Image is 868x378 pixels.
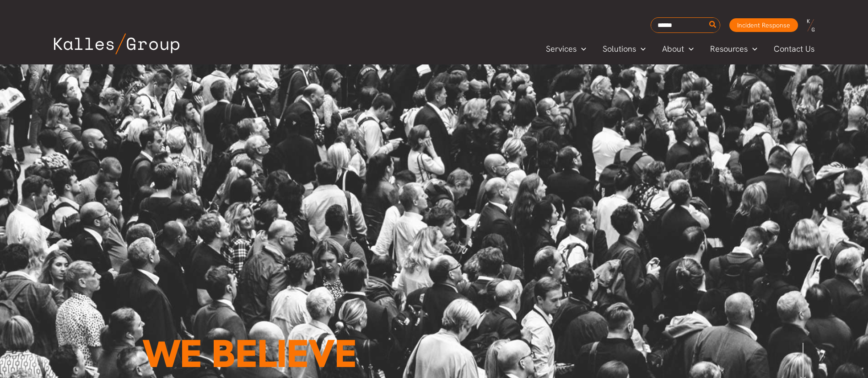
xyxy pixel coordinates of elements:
[662,42,684,56] span: About
[546,42,577,56] span: Services
[707,18,719,32] button: Search
[702,42,766,56] a: ResourcesMenu Toggle
[654,42,702,56] a: AboutMenu Toggle
[766,42,824,56] a: Contact Us
[594,42,654,56] a: SolutionsMenu Toggle
[729,18,798,32] a: Incident Response
[748,42,757,56] span: Menu Toggle
[54,33,179,54] img: Kalles Group
[636,42,646,56] span: Menu Toggle
[538,42,594,56] a: ServicesMenu Toggle
[538,41,823,56] nav: Primary Site Navigation
[577,42,586,56] span: Menu Toggle
[774,42,814,56] span: Contact Us
[684,42,694,56] span: Menu Toggle
[603,42,636,56] span: Solutions
[710,42,748,56] span: Resources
